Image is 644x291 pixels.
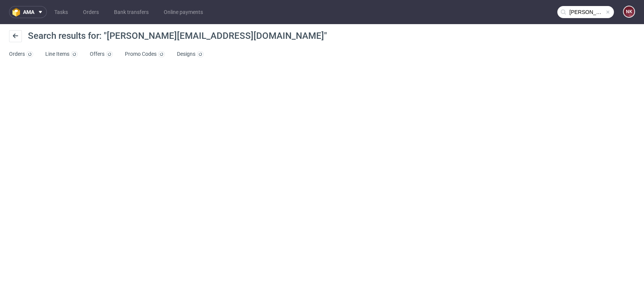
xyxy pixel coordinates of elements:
[78,6,103,18] a: Orders
[50,6,72,18] a: Tasks
[109,6,153,18] a: Bank transfers
[125,48,165,60] a: Promo Codes
[28,31,327,41] span: Search results for: "[PERSON_NAME][EMAIL_ADDRESS][DOMAIN_NAME]"
[45,48,78,60] a: Line Items
[177,48,204,60] a: Designs
[23,9,34,15] span: ama
[624,6,634,17] figcaption: NK
[9,6,47,18] button: ama
[12,8,23,17] img: logo
[90,48,113,60] a: Offers
[159,6,207,18] a: Online payments
[9,48,33,60] a: Orders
